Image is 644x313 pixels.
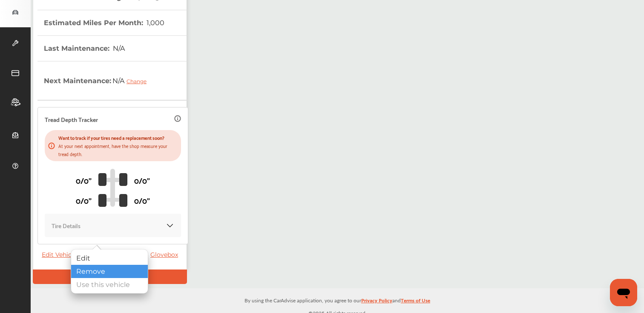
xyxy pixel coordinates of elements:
[150,251,182,258] a: Glovebox
[71,265,148,278] div: Remove
[44,36,125,61] th: Last Maintenance :
[134,174,150,187] p: 0/0"
[44,61,153,100] th: Next Maintenance :
[76,174,92,187] p: 0/0"
[42,251,85,258] span: Edit Vehicle
[58,142,178,158] p: At your next appointment, have the shop measure your tread depth.
[45,114,98,124] p: Tread Depth Tracker
[71,278,148,291] div: Use this vehicle
[112,44,125,52] span: N/A
[76,194,92,207] p: 0/0"
[33,270,187,284] div: Default
[98,168,127,207] img: tire_track_logo.b900bcbc.svg
[111,70,153,91] span: N/A
[126,78,151,84] div: Change
[610,279,637,306] iframe: Button to launch messaging window
[145,19,164,27] span: 1,000
[361,296,392,309] a: Privacy Policy
[401,296,430,309] a: Terms of Use
[44,10,164,35] th: Estimated Miles Per Month :
[58,133,178,142] p: Want to track if your tires need a replacement soon?
[31,296,644,304] p: By using the CarAdvise application, you agree to our and
[166,221,174,230] img: KOKaJQAAAABJRU5ErkJggg==
[71,252,148,265] div: Edit
[134,194,150,207] p: 0/0"
[52,220,80,230] p: Tire Details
